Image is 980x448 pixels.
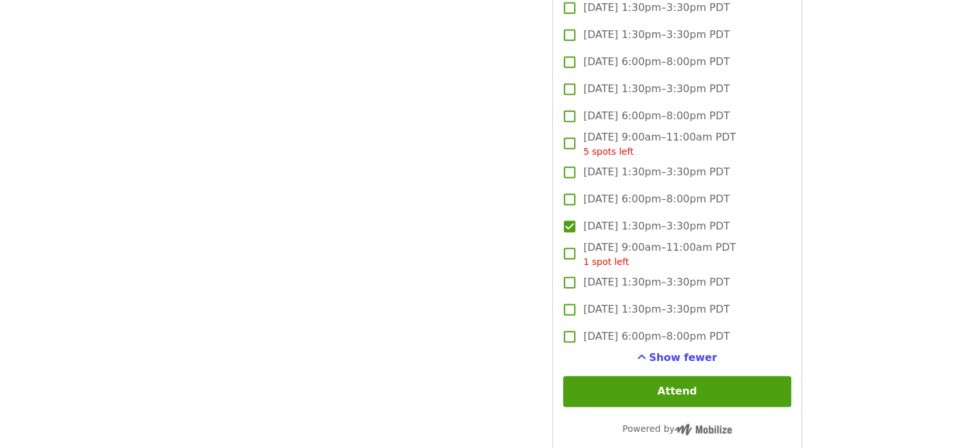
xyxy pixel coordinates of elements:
[649,351,717,364] span: Show fewer
[583,130,736,159] span: [DATE] 9:00am–11:00am PDT
[583,275,729,290] span: [DATE] 1:30pm–3:30pm PDT
[583,191,729,207] span: [DATE] 6:00pm–8:00pm PDT
[583,146,633,157] span: 5 spots left
[583,108,729,124] span: [DATE] 6:00pm–8:00pm PDT
[583,302,729,317] span: [DATE] 1:30pm–3:30pm PDT
[675,424,732,435] img: Powered by Mobilize
[583,257,629,267] span: 1 spot left
[583,329,729,344] span: [DATE] 6:00pm–8:00pm PDT
[583,54,729,70] span: [DATE] 6:00pm–8:00pm PDT
[583,164,729,180] span: [DATE] 1:30pm–3:30pm PDT
[637,350,717,365] button: See more timeslots
[563,376,791,407] button: Attend
[583,219,729,234] span: [DATE] 1:30pm–3:30pm PDT
[583,81,729,97] span: [DATE] 1:30pm–3:30pm PDT
[583,240,736,269] span: [DATE] 9:00am–11:00am PDT
[622,424,732,434] span: Powered by
[583,27,729,43] span: [DATE] 1:30pm–3:30pm PDT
